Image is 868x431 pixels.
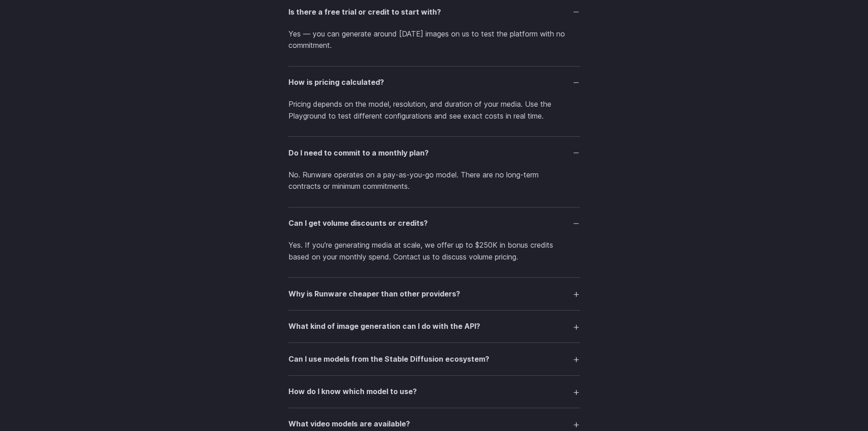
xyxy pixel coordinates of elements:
[288,321,480,332] h3: What kind of image generation can I do with the API?
[288,239,580,263] p: Yes. If you're generating media at scale, we offer up to $250K in bonus credits based on your mon...
[288,77,384,88] h3: How is pricing calculated?
[288,288,460,300] h3: Why is Runware cheaper than other providers?
[288,418,410,430] h3: What video models are available?
[288,386,417,398] h3: How do I know which model to use?
[288,144,580,161] summary: Do I need to commit to a monthly plan?
[288,353,489,365] h3: Can I use models from the Stable Diffusion ecosystem?
[288,318,580,335] summary: What kind of image generation can I do with the API?
[288,6,441,18] h3: Is there a free trial or credit to start with?
[288,383,580,400] summary: How do I know which model to use?
[288,218,428,229] h3: Can I get volume discounts or credits?
[288,285,580,302] summary: Why is Runware cheaper than other providers?
[288,74,580,91] summary: How is pricing calculated?
[288,147,429,159] h3: Do I need to commit to a monthly plan?
[288,28,580,52] p: Yes — you can generate around [DATE] images on us to test the platform with no commitment.
[288,215,580,232] summary: Can I get volume discounts or credits?
[288,169,580,192] p: No. Runware operates on a pay-as-you-go model. There are no long-term contracts or minimum commit...
[288,350,580,368] summary: Can I use models from the Stable Diffusion ecosystem?
[288,3,580,21] summary: Is there a free trial or credit to start with?
[288,99,580,122] p: Pricing depends on the model, resolution, and duration of your media. Use the Playground to test ...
